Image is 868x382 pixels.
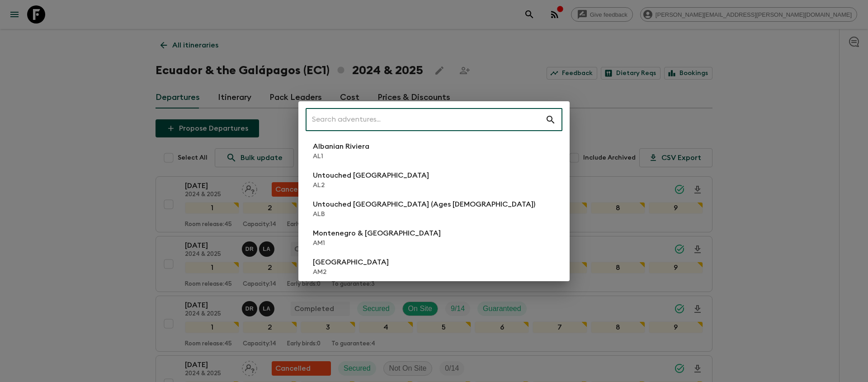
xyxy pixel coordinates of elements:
[313,257,389,268] p: [GEOGRAPHIC_DATA]
[313,228,441,239] p: Montenegro & [GEOGRAPHIC_DATA]
[313,181,429,190] p: AL2
[313,141,369,152] p: Albanian Riviera
[313,199,535,210] p: Untouched [GEOGRAPHIC_DATA] (Ages [DEMOGRAPHIC_DATA])
[313,268,389,277] p: AM2
[313,152,369,161] p: AL1
[306,107,545,132] input: Search adventures...
[313,210,535,219] p: ALB
[313,170,429,181] p: Untouched [GEOGRAPHIC_DATA]
[313,239,441,248] p: AM1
